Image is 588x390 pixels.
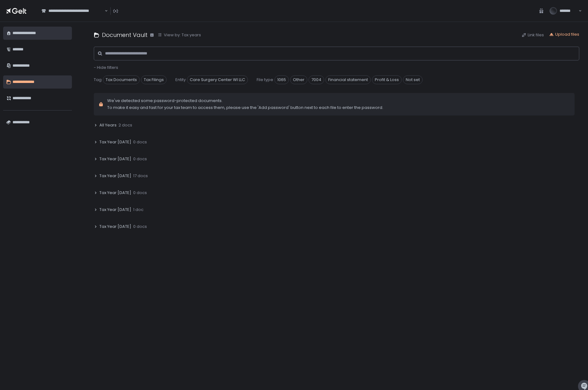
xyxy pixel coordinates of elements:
span: Financial statement [325,75,371,84]
button: Link files [521,32,544,38]
span: Tax Year [DATE] [99,156,131,162]
span: Tax Year [DATE] [99,207,131,213]
span: 0 docs [133,224,147,229]
span: To make it easy and fast for your tax team to access them, please use the 'Add password' button n... [107,105,383,110]
span: Tax Year [DATE] [99,190,131,196]
span: 0 docs [133,190,147,196]
span: 1 doc [133,207,143,213]
button: Upload files [549,32,579,37]
span: Tax Year [DATE] [99,224,131,229]
span: Tax Filings [141,75,167,84]
span: All Years [99,122,117,128]
span: 0 docs [133,139,147,145]
h1: Document Vault [102,31,148,39]
span: Care Surgery Center WI LLC [187,75,248,84]
span: Entity [175,77,186,83]
span: 1065 [274,75,289,84]
span: 2 docs [118,122,132,128]
span: Tax Year [DATE] [99,139,131,145]
span: 7004 [309,75,324,84]
div: Search for option [38,4,108,18]
span: - Hide filters [94,64,118,70]
button: View by: Tax years [158,32,201,38]
span: Not set [403,75,423,84]
span: We've detected some password-protected documents. [107,98,383,104]
span: Profit & Loss [372,75,402,84]
span: Tax Documents [103,75,140,84]
span: Other [290,75,307,84]
span: Tax Year [DATE] [99,173,131,179]
span: 0 docs [133,156,147,162]
span: File type [257,77,273,83]
span: Tag [94,77,102,83]
button: - Hide filters [94,65,118,70]
span: 17 docs [133,173,148,179]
